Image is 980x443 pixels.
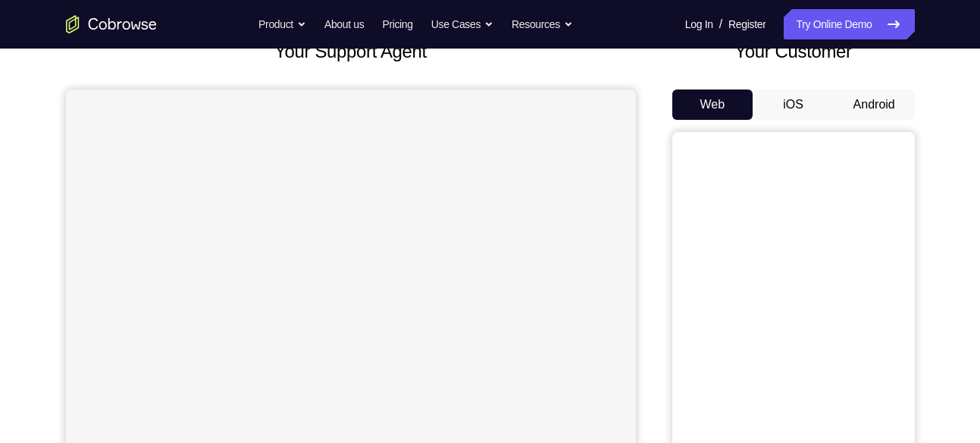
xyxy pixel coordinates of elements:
[719,15,722,33] span: /
[382,9,412,39] a: Pricing
[685,9,713,39] a: Log In
[834,90,915,120] button: Android
[324,9,364,39] a: About us
[258,9,306,39] button: Product
[66,38,636,65] h2: Your Support Agent
[66,15,157,33] a: Go to the home page
[431,9,493,39] button: Use Cases
[728,9,766,39] a: Register
[753,90,834,120] button: iOS
[672,90,753,120] button: Web
[672,38,915,65] h2: Your Customer
[784,9,914,39] a: Try Online Demo
[512,9,573,39] button: Resources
